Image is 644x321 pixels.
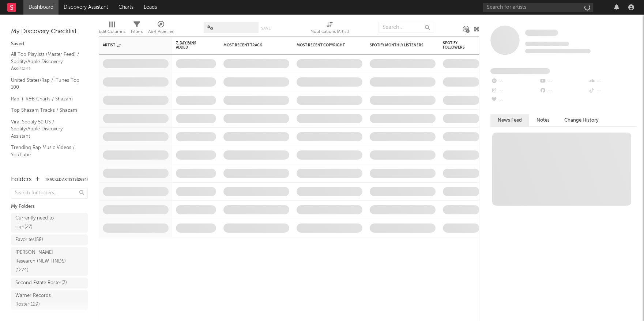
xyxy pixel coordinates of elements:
[483,3,593,12] input: Search for artists
[490,96,539,105] div: --
[539,77,588,86] div: --
[11,234,88,245] a: Favorites(58)
[490,77,539,86] div: --
[99,18,125,39] div: Edit Columns
[297,43,351,47] div: Most Recent Copyright
[11,40,88,49] div: Saved
[148,27,174,36] div: A&R Pipeline
[15,291,67,309] div: Warner Records Roster ( 129 )
[588,77,637,86] div: --
[525,29,558,37] a: Some Artist
[11,290,88,310] a: Warner Records Roster(129)
[11,50,80,73] a: All Top Playlists (Master Feed) / Spotify/Apple Discovery Assistant
[103,43,158,47] div: Artist
[176,41,205,50] span: 7-Day Fans Added
[11,213,88,233] a: Currently need to sign(27)
[11,118,80,140] a: Viral Spotify 50 US / Spotify/Apple Discovery Assistant
[525,30,558,36] span: Some Artist
[490,68,550,74] span: Fans Added by Platform
[11,188,88,199] input: Search for folders...
[11,202,88,211] div: My Folders
[131,18,143,39] div: Filters
[11,144,80,158] a: Trending Rap Music Videos / YouTube
[223,43,278,47] div: Most Recent Track
[490,114,529,126] button: News Feed
[45,178,88,181] button: Tracked Artists(2684)
[15,236,43,244] div: Favorites ( 58 )
[11,27,88,36] div: My Discovery Checklist
[99,27,125,36] div: Edit Columns
[525,42,569,46] span: Tracking Since: [DATE]
[490,86,539,96] div: --
[11,106,80,114] a: Top Shazam Tracks / Shazam
[15,214,67,232] div: Currently need to sign ( 27 )
[11,247,88,276] a: [PERSON_NAME] Research (NEW FINDS)(1274)
[131,27,143,36] div: Filters
[261,26,271,30] button: Save
[557,114,606,126] button: Change History
[148,18,174,39] div: A&R Pipeline
[310,27,349,36] div: Notifications (Artist)
[525,49,591,53] span: 0 fans last week
[15,279,67,287] div: Second Estate Roster ( 3 )
[370,43,425,47] div: Spotify Monthly Listeners
[529,114,557,126] button: Notes
[15,248,67,275] div: [PERSON_NAME] Research (NEW FINDS) ( 1274 )
[443,41,468,50] div: Spotify Followers
[539,86,588,96] div: --
[11,175,32,184] div: Folders
[11,76,80,91] a: United States/Rap / iTunes Top 100
[379,22,433,33] input: Search...
[310,18,349,39] div: Notifications (Artist)
[11,95,80,103] a: Rap + R&B Charts / Shazam
[588,86,637,96] div: --
[11,278,88,288] a: Second Estate Roster(3)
